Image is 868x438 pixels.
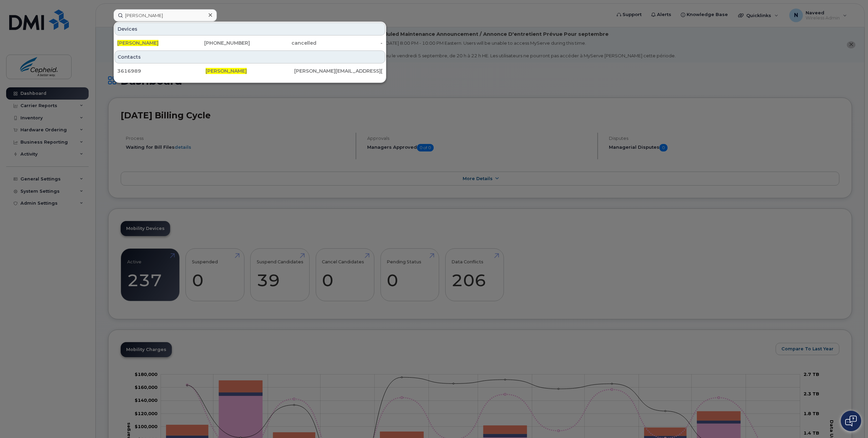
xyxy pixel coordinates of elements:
div: cancelled [250,40,316,46]
a: 3616989[PERSON_NAME][PERSON_NAME][EMAIL_ADDRESS][PERSON_NAME][DOMAIN_NAME] [115,65,385,77]
span: [PERSON_NAME] [206,68,247,74]
div: [PHONE_NUMBER] [184,40,250,46]
img: Open chat [845,415,857,426]
div: - [316,40,383,46]
span: [PERSON_NAME] [117,40,159,46]
div: Contacts [115,50,385,63]
a: [PERSON_NAME][PHONE_NUMBER]cancelled- [115,37,385,49]
div: [PERSON_NAME][EMAIL_ADDRESS][PERSON_NAME][DOMAIN_NAME] [294,68,383,74]
div: Devices [115,23,385,35]
div: 3616989 [117,68,206,74]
